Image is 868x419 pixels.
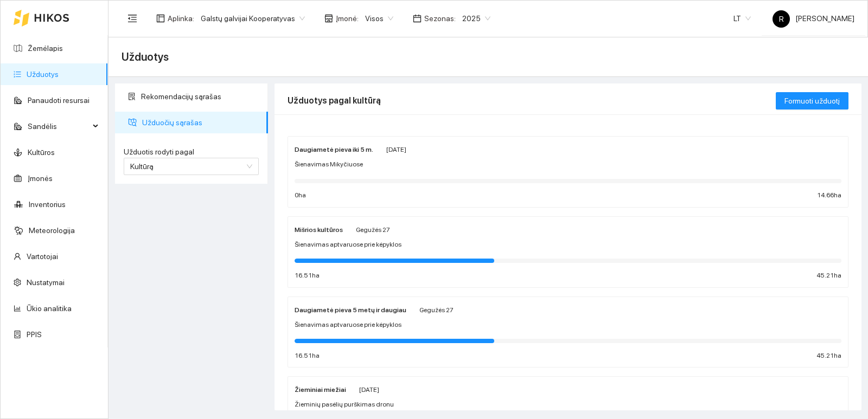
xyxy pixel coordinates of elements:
span: shop [324,14,333,23]
a: Kultūros [28,148,55,157]
strong: Žieminiai miežiai [295,386,346,394]
span: 2025 [462,10,490,27]
span: Užduočių sąrašas [142,112,259,133]
span: layout [156,14,165,23]
span: Formuoti užduotį [784,95,840,107]
span: Rekomendacijų sąrašas [141,86,259,107]
a: Ūkio analitika [27,304,72,313]
span: Žieminių pasėlių purškimas dronu [295,399,394,410]
span: calendar [413,14,422,23]
a: Meteorologija [29,226,75,235]
span: Šienavimas aptvaruose prie kėpyklos [295,320,401,330]
span: 14.66 ha [817,190,841,201]
span: menu-fold [127,14,137,23]
span: R [779,10,784,28]
span: solution [128,93,136,100]
span: Sezonas : [424,12,456,24]
a: Vartotojai [27,252,58,261]
button: Formuoti užduotį [776,92,848,109]
strong: Mišrios kultūros [295,226,343,234]
span: Šienavimas aptvaruose prie kėpyklos [295,240,401,250]
span: Galstų galvijai Kooperatyvas [201,10,305,27]
a: Mišrios kultūrosGegužės 27Šienavimas aptvaruose prie kėpyklos16.51ha45.21ha [288,216,848,288]
span: 45.21 ha [816,270,841,281]
label: Užduotis rodyti pagal [124,146,259,158]
span: [PERSON_NAME] [773,14,854,23]
span: 16.51 ha [295,270,320,281]
a: Žemėlapis [28,44,63,53]
span: Šienavimas Mikyčiuose [295,159,363,170]
span: Gegužės 27 [419,306,454,314]
span: [DATE] [359,386,379,394]
span: Kultūrą [130,162,154,171]
span: LT [733,10,751,27]
span: Gegužės 27 [356,226,390,234]
span: Užduotys [122,48,169,66]
a: PPIS [27,330,42,339]
span: 45.21 ha [816,351,841,361]
span: 0 ha [295,190,306,201]
div: Užduotys pagal kultūrą [288,85,776,116]
a: Daugiametė pieva 5 metų ir daugiauGegužės 27Šienavimas aptvaruose prie kėpyklos16.51ha45.21ha [288,296,848,368]
span: Aplinka : [168,12,194,24]
strong: Daugiametė pieva iki 5 m. [295,146,373,153]
strong: Daugiametė pieva 5 metų ir daugiau [295,306,406,314]
span: [DATE] [386,146,406,153]
a: Panaudoti resursai [28,96,90,105]
span: 16.51 ha [295,351,320,361]
a: Įmonės [28,174,53,183]
button: menu-fold [122,8,143,29]
span: Visos [365,10,393,27]
a: Nustatymai [27,278,65,287]
a: Daugiametė pieva iki 5 m.[DATE]Šienavimas Mikyčiuose0ha14.66ha [288,136,848,208]
a: Užduotys [27,70,59,79]
a: Inventorius [29,200,66,209]
span: Įmonė : [336,12,359,24]
span: Sandėlis [28,115,90,137]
